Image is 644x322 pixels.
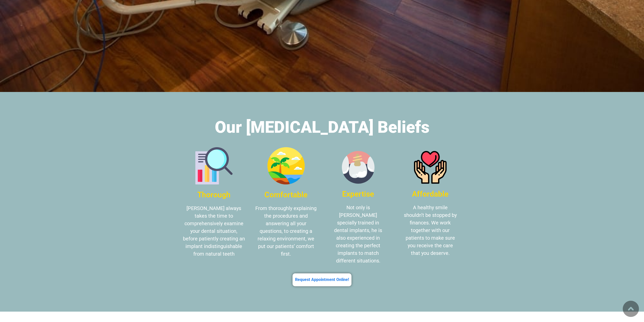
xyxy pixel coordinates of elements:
p: [PERSON_NAME] always takes the time to comprehensively examine your dental situation, before pati... [183,204,245,258]
h3: Thorough [183,190,245,199]
h2: Our [MEDICAL_DATA] Beliefs [178,117,466,137]
p: From thoroughly explaining the procedures and answering all your questions, to creating a relaxin... [255,204,317,258]
span: Request Appointment Online! [295,277,349,282]
img: Irvine Comfortable Dental Implant [267,147,305,184]
p: A healthy smile shouldn’t be stopped by finances. We work together with our patients to make sure... [403,204,458,257]
img: Irvine Best Dental Implants [342,151,375,184]
h3: Expertise [331,190,385,199]
img: Irvine Affordable Dental Implant [414,151,447,184]
a: Request Appointment Online! [293,273,351,286]
img: Irvine Expert Dental Implant [195,147,233,184]
h3: Comfortable [255,190,317,199]
p: Not only is [PERSON_NAME] specially trained in dental implants, he is also experienced in creatin... [331,204,385,264]
h3: Affordable [403,190,458,199]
